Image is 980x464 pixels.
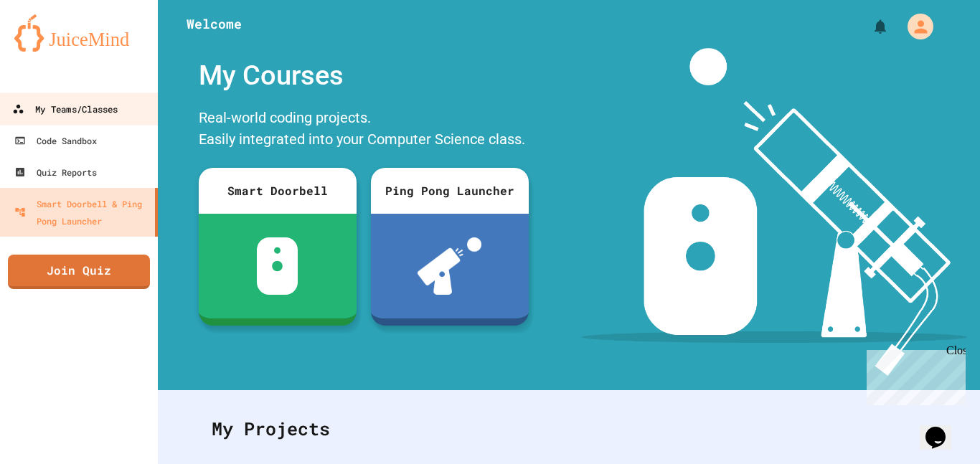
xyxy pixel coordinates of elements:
[14,14,143,52] img: logo-orange.svg
[418,237,481,295] img: ppl-with-ball.png
[14,164,97,181] div: Quiz Reports
[371,168,529,214] div: Ping Pong Launcher
[6,6,99,91] div: Chat with us now!Close
[845,14,892,39] div: My Notifications
[14,132,97,149] div: Code Sandbox
[920,407,966,450] iframe: chat widget
[582,48,966,376] img: banner-image-my-projects.png
[12,100,118,118] div: My Teams/Classes
[8,255,150,289] a: Join Quiz
[192,48,536,103] div: My Courses
[199,168,357,214] div: Smart Doorbell
[14,195,149,229] div: Smart Doorbell & Ping Pong Launcher
[192,103,536,157] div: Real-world coding projects. Easily integrated into your Computer Science class.
[892,10,937,43] div: My Account
[257,237,298,295] img: sdb-white.svg
[197,401,941,457] div: My Projects
[861,344,966,405] iframe: chat widget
